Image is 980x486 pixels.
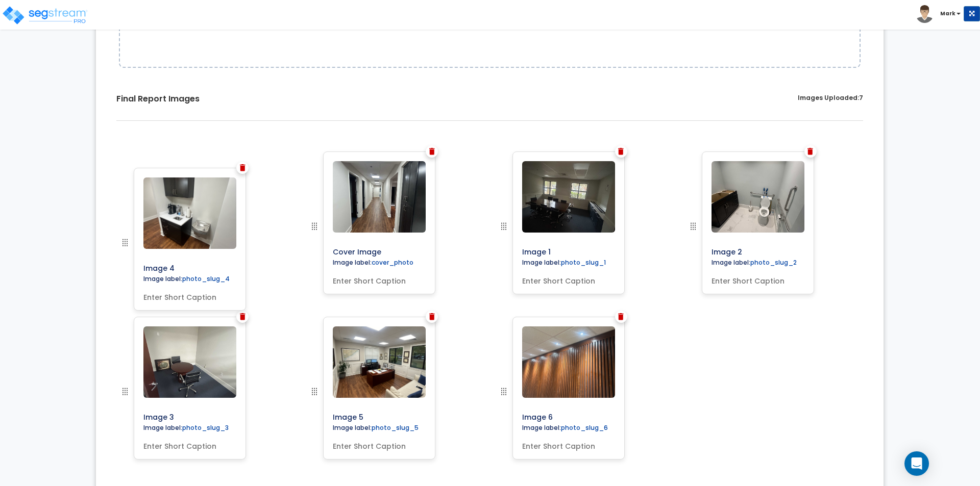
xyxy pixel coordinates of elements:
input: Enter Short Caption [139,437,240,451]
img: drag handle [498,386,510,398]
label: photo_slug_5 [372,423,419,432]
img: Trash Icon [429,313,435,320]
input: Enter Short Caption [518,437,619,451]
label: Image label: [329,423,423,434]
img: Trash Icon [240,164,246,171]
input: Enter Short Caption [139,288,240,302]
label: photo_slug_2 [750,258,797,267]
label: Final Report Images [116,93,200,105]
img: drag handle [119,386,131,398]
b: Mark [940,10,955,17]
label: photo_slug_6 [561,423,608,432]
label: Image label: [139,423,233,434]
img: Trash Icon [618,148,624,155]
label: Image label: [139,274,234,286]
div: Open Intercom Messenger [904,451,929,476]
input: Enter Short Caption [518,272,619,286]
img: drag handle [687,220,699,233]
img: avatar.png [916,5,934,23]
img: logo_pro_r.png [2,5,88,25]
label: Image label: [329,258,418,269]
label: photo_slug_1 [561,258,606,267]
img: Trash Icon [429,148,435,155]
img: drag handle [119,237,131,249]
input: Enter Short Caption [329,437,430,451]
span: 7 [859,93,863,102]
label: Image label: [518,258,610,269]
label: Image label: [518,423,612,434]
img: drag handle [308,220,321,233]
img: drag handle [498,220,510,233]
label: cover_photo [372,258,413,267]
img: Trash Icon [618,313,624,320]
label: Images Uploaded: [798,93,863,105]
img: Trash Icon [807,148,813,155]
label: photo_slug_4 [182,274,230,283]
label: Image label: [707,258,801,269]
input: Enter Short Caption [329,272,430,286]
img: drag handle [308,386,321,398]
input: Enter Short Caption [707,272,808,286]
label: photo_slug_3 [182,423,229,432]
